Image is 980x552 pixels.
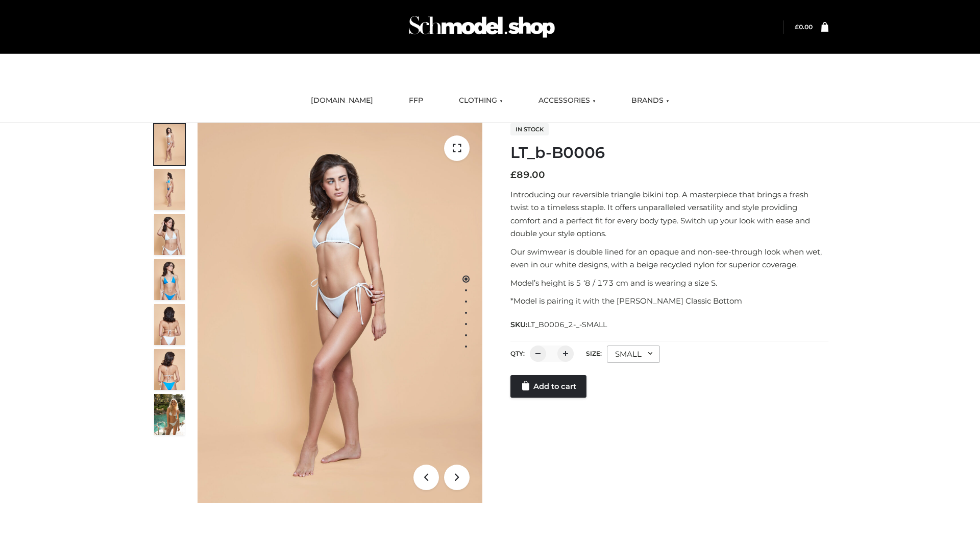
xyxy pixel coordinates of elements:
a: £0.00 [795,23,813,31]
img: ArielClassicBikiniTop_CloudNine_AzureSky_OW114ECO_1-scaled.jpg [154,124,185,165]
img: ArielClassicBikiniTop_CloudNine_AzureSky_OW114ECO_7-scaled.jpg [154,304,185,345]
img: Schmodel Admin 964 [405,7,558,47]
a: ACCESSORIES [531,89,603,112]
a: CLOTHING [451,89,510,112]
img: ArielClassicBikiniTop_CloudNine_AzureSky_OW114ECO_3-scaled.jpg [154,214,185,255]
p: Introducing our reversible triangle bikini top. A masterpiece that brings a fresh twist to a time... [510,188,828,240]
span: £ [510,169,517,180]
bdi: 89.00 [510,169,545,180]
img: ArielClassicBikiniTop_CloudNine_AzureSky_OW114ECO_1 [198,123,482,503]
p: *Model is pairing it with the [PERSON_NAME] Classic Bottom [510,294,828,308]
p: Model’s height is 5 ‘8 / 173 cm and is wearing a size S. [510,277,828,290]
span: LT_B0006_2-_-SMALL [527,320,607,329]
div: SMALL [607,346,660,363]
bdi: 0.00 [795,23,813,31]
p: Our swimwear is double lined for an opaque and non-see-through look when wet, even in our white d... [510,245,828,271]
img: ArielClassicBikiniTop_CloudNine_AzureSky_OW114ECO_4-scaled.jpg [154,259,185,300]
span: In stock [510,123,549,135]
a: FFP [401,89,431,112]
span: £ [795,23,799,31]
a: [DOMAIN_NAME] [303,89,381,112]
label: Size: [586,350,602,357]
h1: LT_b-B0006 [510,144,828,162]
label: QTY: [510,350,525,357]
img: ArielClassicBikiniTop_CloudNine_AzureSky_OW114ECO_2-scaled.jpg [154,169,185,210]
a: BRANDS [624,89,677,112]
span: SKU: [510,318,608,331]
img: ArielClassicBikiniTop_CloudNine_AzureSky_OW114ECO_8-scaled.jpg [154,349,185,390]
a: Add to cart [510,375,586,398]
img: Arieltop_CloudNine_AzureSky2.jpg [154,394,185,435]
